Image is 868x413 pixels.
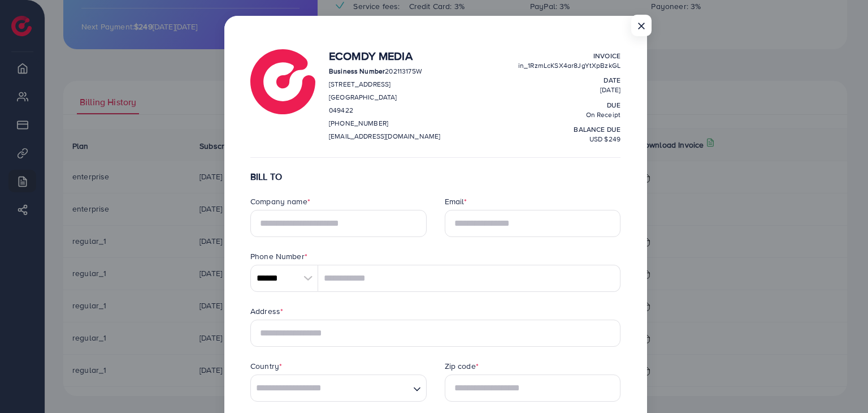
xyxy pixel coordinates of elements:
p: [EMAIL_ADDRESS][DOMAIN_NAME] [329,130,440,143]
span: On Receipt [586,110,621,119]
p: 049422 [329,104,440,117]
p: 202113175W [329,64,440,78]
label: Email [445,196,467,207]
h4: Ecomdy Media [329,49,440,63]
label: Zip code [445,360,479,372]
strong: Business Number [329,66,385,76]
iframe: Chat [820,362,860,405]
p: [PHONE_NUMBER] [329,117,440,130]
p: balance due [518,123,620,136]
span: in_1RzmLcKSX4ar8JgYtXpBzkGL [518,61,620,70]
label: Address [250,306,283,317]
label: Phone Number [250,251,307,262]
p: [STREET_ADDRESS] [329,78,440,91]
h6: BILL TO [250,171,620,182]
span: [DATE] [600,85,620,94]
p: [GEOGRAPHIC_DATA] [329,91,440,104]
input: Search for option [252,380,409,397]
p: Invoice [518,49,620,63]
button: Close [631,15,652,36]
p: Date [518,74,620,87]
label: Country [250,360,282,372]
img: logo [250,49,315,114]
span: USD $249 [589,134,620,144]
div: Search for option [250,375,427,402]
label: Company name [250,196,310,207]
p: Due [518,98,620,112]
